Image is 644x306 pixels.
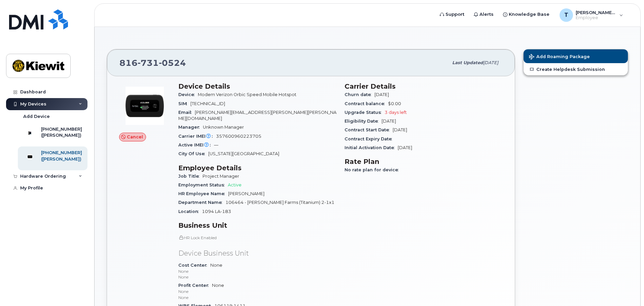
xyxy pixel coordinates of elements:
[393,127,407,132] span: [DATE]
[398,145,412,150] span: [DATE]
[345,92,374,97] span: Churn date
[214,142,218,147] span: —
[524,63,628,75] a: Create Helpdesk Submission
[198,92,296,97] span: Modem Verizon Orbic Speed Mobile Hotspot
[483,60,498,65] span: [DATE]
[345,167,402,172] span: No rate plan for device
[178,263,210,268] span: Cost Center
[178,274,336,280] p: None
[127,134,143,140] span: Cancel
[178,263,336,280] span: None
[178,164,336,172] h3: Employee Details
[178,209,202,214] span: Location
[178,235,336,241] p: HR Lock Enabled
[159,58,186,68] span: 0524
[374,92,389,97] span: [DATE]
[225,200,334,205] span: 106464 - [PERSON_NAME] Farms (Titanium) 2-1x1
[178,268,336,274] p: None
[203,174,239,179] span: Project Manager
[178,110,195,115] span: Email
[178,182,228,187] span: Employment Status
[178,101,190,106] span: SIM
[388,101,401,106] span: $0.00
[178,92,198,97] span: Device
[178,289,336,294] p: None
[203,125,244,130] span: Unknown Manager
[178,142,214,147] span: Active IMEI
[178,191,228,196] span: HR Employee Name
[385,110,407,115] span: 3 days left
[178,283,212,288] span: Profit Center
[452,60,483,65] span: Last updated
[382,119,396,124] span: [DATE]
[208,151,279,156] span: [US_STATE][GEOGRAPHIC_DATA]
[119,58,186,68] span: 816
[345,158,503,166] h3: Rate Plan
[345,145,398,150] span: Initial Activation Date
[178,134,216,139] span: Carrier IMEI
[345,82,503,90] h3: Carrier Details
[216,134,261,139] span: 357600960223705
[178,283,336,300] span: None
[615,277,639,301] iframe: Messenger Launcher
[178,151,208,156] span: City Of Use
[178,200,225,205] span: Department Name
[345,127,393,132] span: Contract Start Date
[178,110,336,121] span: [PERSON_NAME][EMAIL_ADDRESS][PERSON_NAME][PERSON_NAME][DOMAIN_NAME]
[178,174,203,179] span: Job Title
[190,101,225,106] span: [TECHNICAL_ID]
[178,295,336,300] p: None
[345,119,382,124] span: Eligibility Date
[138,58,159,68] span: 731
[524,49,628,63] button: Add Roaming Package
[178,221,336,229] h3: Business Unit
[345,136,395,141] span: Contract Expiry Date
[345,101,388,106] span: Contract balance
[178,249,336,258] p: Device Business Unit
[345,110,385,115] span: Upgrade Status
[202,209,231,214] span: 1094 LA-183
[529,54,590,60] span: Add Roaming Package
[124,86,165,126] img: image20231002-3703462-fz9zi0.jpeg
[178,82,336,90] h3: Device Details
[228,191,264,196] span: [PERSON_NAME]
[228,182,242,187] span: Active
[178,125,203,130] span: Manager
